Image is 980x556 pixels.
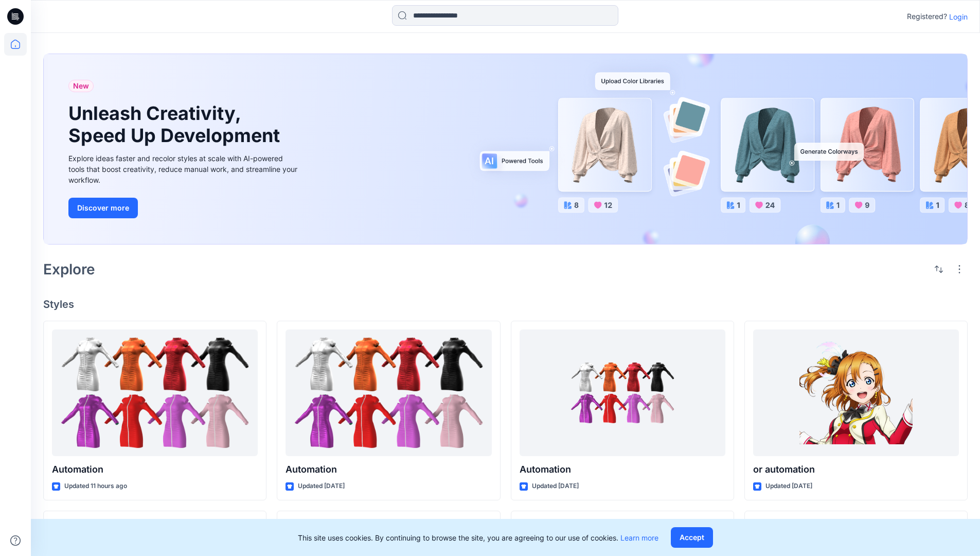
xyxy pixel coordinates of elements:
[298,532,658,543] p: This site uses cookies. By continuing to browse the site, you are agreeing to our use of cookies.
[68,198,300,218] a: Discover more
[68,153,300,185] div: Explore ideas faster and recolor styles at scale with AI-powered tools that boost creativity, red...
[520,462,725,477] p: Automation
[68,198,138,218] button: Discover more
[286,329,491,457] a: Automation
[52,329,258,457] a: Automation
[73,80,89,92] span: New
[671,527,713,548] button: Accept
[52,462,258,477] p: Automation
[298,481,345,492] p: Updated [DATE]
[520,329,725,457] a: Automation
[620,533,658,542] a: Learn more
[949,11,968,22] p: Login
[765,481,812,492] p: Updated [DATE]
[532,481,579,492] p: Updated [DATE]
[907,10,947,23] p: Registered?
[43,261,95,277] h2: Explore
[286,462,491,477] p: Automation
[753,462,959,477] p: or automation
[753,329,959,457] a: or automation
[68,102,284,147] h1: Unleash Creativity, Speed Up Development
[64,481,127,492] p: Updated 11 hours ago
[43,298,968,310] h4: Styles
